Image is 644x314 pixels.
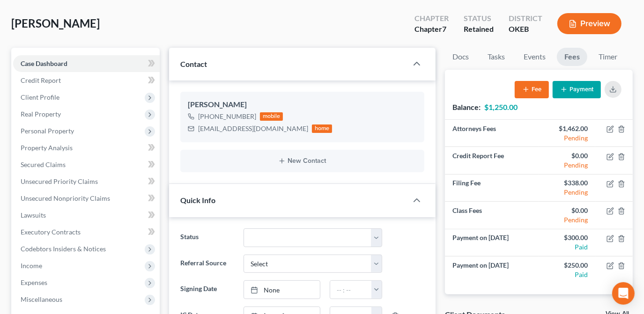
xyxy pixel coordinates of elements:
[442,24,446,33] span: 7
[445,202,539,229] td: Class Fees
[547,261,588,270] div: $250.00
[445,48,476,66] a: Docs
[557,48,587,66] a: Fees
[547,178,588,188] div: $338.00
[176,255,239,273] label: Referral Source
[13,72,160,89] a: Credit Report
[547,188,588,197] div: Pending
[445,229,539,256] td: Payment on [DATE]
[21,127,74,135] span: Personal Property
[445,120,539,147] td: Attorneys Fees
[547,242,588,252] div: Paid
[612,282,635,305] div: Open Intercom Messenger
[13,190,160,207] a: Unsecured Nonpriority Claims
[445,256,539,283] td: Payment on [DATE]
[553,81,601,98] button: Payment
[330,281,372,299] input: -- : --
[21,262,42,270] span: Income
[21,110,61,118] span: Real Property
[198,112,256,121] div: [PHONE_NUMBER]
[260,112,283,121] div: mobile
[547,233,588,242] div: $300.00
[515,81,549,98] button: Fee
[244,281,320,299] a: None
[180,59,207,68] span: Contact
[445,147,539,174] td: Credit Report Fee
[547,215,588,225] div: Pending
[188,157,417,165] button: New Contact
[13,139,160,156] a: Property Analysis
[176,228,239,247] label: Status
[21,295,62,303] span: Miscellaneous
[21,93,59,101] span: Client Profile
[547,270,588,279] div: Paid
[509,13,542,24] div: District
[176,280,239,299] label: Signing Date
[11,16,100,30] span: [PERSON_NAME]
[21,59,67,67] span: Case Dashboard
[547,161,588,170] div: Pending
[452,102,481,111] strong: Balance:
[21,144,73,152] span: Property Analysis
[415,13,449,24] div: Chapter
[21,278,47,286] span: Expenses
[480,48,512,66] a: Tasks
[547,151,588,161] div: $0.00
[484,102,518,111] strong: $1,250.00
[516,48,553,66] a: Events
[21,161,66,168] span: Secured Claims
[21,211,46,219] span: Lawsuits
[464,13,494,24] div: Status
[415,24,449,35] div: Chapter
[445,174,539,201] td: Filing Fee
[21,245,106,253] span: Codebtors Insiders & Notices
[509,24,542,35] div: OKEB
[547,133,588,143] div: Pending
[464,24,494,35] div: Retained
[198,124,308,133] div: [EMAIL_ADDRESS][DOMAIN_NAME]
[188,99,417,110] div: [PERSON_NAME]
[547,124,588,133] div: $1,462.00
[21,177,98,185] span: Unsecured Priority Claims
[13,207,160,224] a: Lawsuits
[13,224,160,241] a: Executory Contracts
[557,13,622,34] button: Preview
[312,124,333,133] div: home
[13,55,160,72] a: Case Dashboard
[13,156,160,173] a: Secured Claims
[13,173,160,190] a: Unsecured Priority Claims
[21,228,81,236] span: Executory Contracts
[21,76,61,84] span: Credit Report
[547,206,588,215] div: $0.00
[591,48,625,66] a: Timer
[180,196,215,204] span: Quick Info
[21,194,110,202] span: Unsecured Nonpriority Claims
